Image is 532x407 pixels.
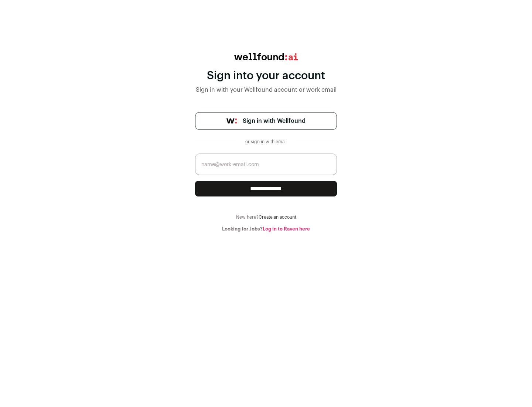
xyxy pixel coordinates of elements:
[195,154,337,175] input: name@work-email.com
[195,226,337,232] div: Looking for Jobs?
[259,215,296,219] a: Create an account
[263,226,310,231] a: Log in to Raven here
[226,118,237,124] img: wellfound-symbol-flush-black-fb3c872781a75f747ccb3a119075da62bfe97bd399995f84a933054e44a575c4.png
[195,112,337,130] a: Sign in with Wellfound
[195,69,337,83] div: Sign into your account
[195,214,337,220] div: New here?
[234,53,298,60] img: wellfound:ai
[195,85,337,94] div: Sign in with your Wellfound account or work email
[243,117,306,125] span: Sign in with Wellfound
[242,139,290,145] div: or sign in with email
